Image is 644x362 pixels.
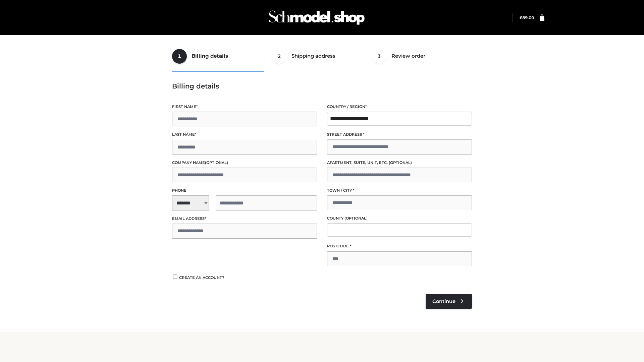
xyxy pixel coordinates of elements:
[327,131,472,138] label: Street address
[205,160,228,165] span: (optional)
[327,215,472,222] label: County
[520,15,522,20] span: £
[520,15,534,20] a: £89.00
[344,216,368,221] span: (optional)
[172,275,178,279] input: Create an account?
[172,82,472,90] h3: Billing details
[172,187,317,194] label: Phone
[432,298,455,304] span: Continue
[327,160,472,166] label: Apartment, suite, unit, etc.
[327,243,472,249] label: Postcode
[520,15,534,20] bdi: 89.00
[179,275,224,280] span: Create an account?
[266,4,367,31] img: Schmodel Admin 964
[172,216,317,222] label: Email address
[172,160,317,166] label: Company name
[327,187,472,194] label: Town / City
[389,160,412,165] span: (optional)
[327,104,472,110] label: Country / Region
[172,104,317,110] label: First name
[426,294,472,309] a: Continue
[172,131,317,138] label: Last name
